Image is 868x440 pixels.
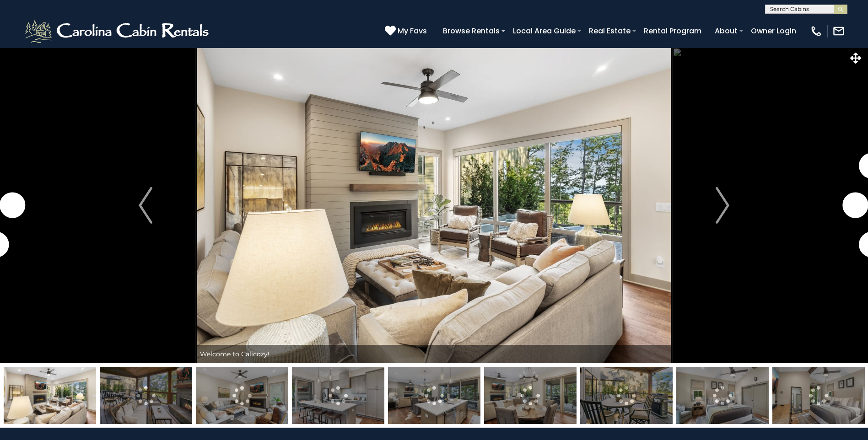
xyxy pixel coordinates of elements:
a: About [710,23,742,39]
img: arrow [139,187,152,224]
img: phone-regular-white.png [810,25,823,38]
img: 167084326 [4,367,96,424]
img: arrow [716,187,729,224]
a: My Favs [385,25,429,37]
img: 167084347 [100,367,192,424]
img: 167084331 [484,367,577,424]
a: Owner Login [746,23,801,39]
a: Real Estate [584,23,635,39]
img: 167084333 [772,367,865,424]
img: mail-regular-white.png [832,25,845,38]
img: 167084327 [196,367,288,424]
a: Browse Rentals [438,23,504,39]
img: White-1-2.png [23,17,213,45]
button: Next [673,48,772,363]
img: 167084329 [388,367,480,424]
button: Previous [96,48,195,363]
img: 167084332 [676,367,769,424]
span: My Favs [398,25,427,37]
img: 167084348 [580,367,673,424]
div: Welcome to Calicozy! [195,345,673,363]
a: Local Area Guide [508,23,580,39]
img: 167084328 [292,367,384,424]
a: Rental Program [639,23,706,39]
